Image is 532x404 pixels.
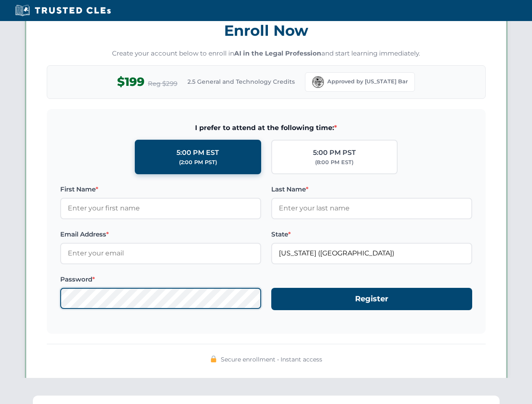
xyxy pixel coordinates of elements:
[271,198,472,219] input: Enter your last name
[47,17,486,44] h3: Enroll Now
[221,355,322,364] span: Secure enrollment • Instant access
[60,198,261,219] input: Enter your first name
[60,274,261,284] label: Password
[271,229,472,239] label: State
[312,76,324,88] img: Florida Bar
[187,77,295,86] span: 2.5 General and Technology Credits
[176,147,219,158] div: 5:00 PM EST
[117,72,144,91] span: $199
[313,147,356,158] div: 5:00 PM PST
[148,79,177,89] span: Reg $299
[60,229,261,239] label: Email Address
[315,158,353,167] div: (8:00 PM EST)
[271,288,472,310] button: Register
[60,184,261,194] label: First Name
[271,184,472,194] label: Last Name
[327,77,408,86] span: Approved by [US_STATE] Bar
[234,49,321,57] strong: AI in the Legal Profession
[60,122,472,133] span: I prefer to attend at the following time:
[210,356,217,362] img: 🔒
[271,243,472,264] input: Florida (FL)
[13,4,113,17] img: Trusted CLEs
[47,49,486,58] p: Create your account below to enroll in and start learning immediately.
[60,243,261,264] input: Enter your email
[179,158,217,167] div: (2:00 PM PST)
